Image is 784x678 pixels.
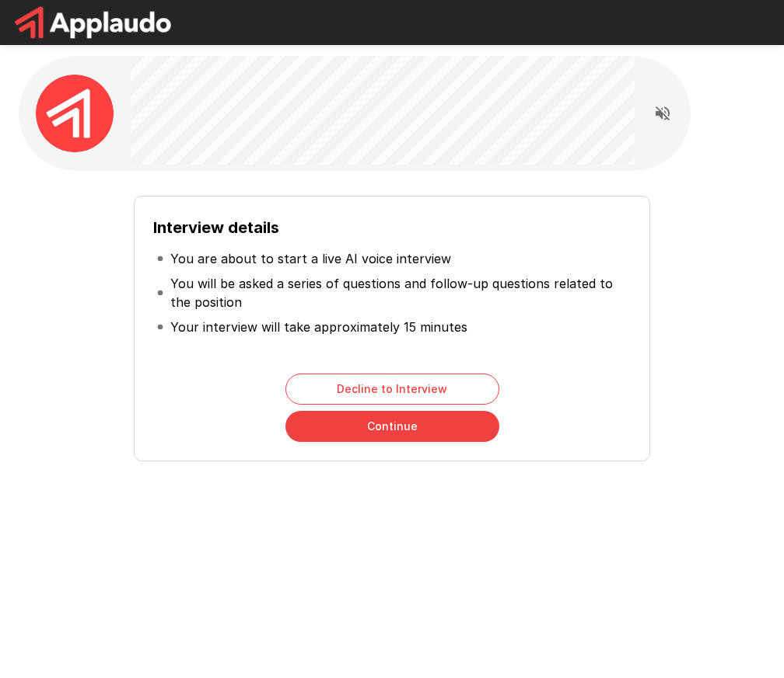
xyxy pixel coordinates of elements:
b: Interview details [153,218,279,237]
button: Read questions aloud [647,98,678,129]
p: You will be asked a series of questions and follow-up questions related to the position [170,274,628,311]
button: Decline to Interview [285,374,499,405]
img: applaudo_avatar.png [36,75,114,152]
p: Your interview will take approximately 15 minutes [170,318,467,336]
button: Continue [285,411,499,442]
p: You are about to start a live AI voice interview [170,249,451,268]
